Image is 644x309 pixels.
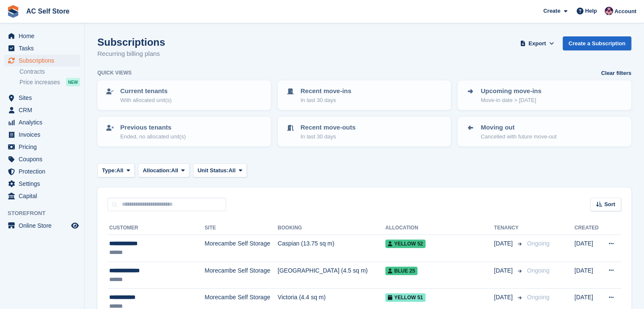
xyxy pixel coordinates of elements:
span: [DATE] [494,266,514,275]
td: [DATE] [575,235,602,262]
button: Export [519,36,556,50]
td: Caspian (13.75 sq m) [278,235,385,262]
span: Ongoing [527,294,550,301]
a: menu [4,42,80,54]
a: Previous tenants Ended, no allocated unit(s) [98,118,270,146]
a: AC Self Store [23,4,73,18]
button: Type: All [97,163,135,177]
span: All [229,166,236,175]
a: menu [4,178,80,190]
span: Analytics [19,116,69,128]
a: menu [4,166,80,177]
img: Ted Cox [605,7,613,15]
span: All [116,166,124,175]
span: Unit Status: [198,166,229,175]
p: Cancelled with future move-out [481,132,556,141]
a: Current tenants With allocated unit(s) [98,81,270,109]
span: [DATE] [494,293,514,302]
a: menu [4,92,80,104]
span: Ongoing [527,240,550,247]
div: NEW [66,78,80,86]
th: Booking [278,221,385,235]
th: Customer [108,221,205,235]
th: Allocation [385,221,494,235]
span: Yellow 51 [385,293,426,302]
a: menu [4,220,80,232]
th: Created [575,221,602,235]
a: Clear filters [601,69,631,77]
a: menu [4,55,80,66]
a: menu [4,129,80,141]
p: In last 30 days [301,132,356,141]
p: Upcoming move-ins [481,86,541,96]
a: Price increases NEW [19,77,80,87]
p: Moving out [481,123,556,132]
span: Sort [604,200,615,209]
a: menu [4,104,80,116]
p: Previous tenants [120,123,186,132]
img: stora-icon-8386f47178a22dfd0bd8f6a31ec36ba5ce8667c1dd55bd0f319d3a0aa187defe.svg [7,5,19,18]
a: Moving out Cancelled with future move-out [459,118,630,146]
td: [DATE] [575,262,602,289]
a: menu [4,190,80,202]
span: Sites [19,92,69,104]
h6: Quick views [97,69,132,77]
p: Recurring billing plans [97,49,165,59]
a: Recent move-outs In last 30 days [279,118,451,146]
span: Subscriptions [19,55,69,66]
span: Coupons [19,153,69,165]
p: Move-in date > [DATE] [481,96,541,105]
a: menu [4,153,80,165]
p: Recent move-ins [301,86,351,96]
span: Type: [102,166,116,175]
a: Recent move-ins In last 30 days [279,81,451,109]
span: Create [543,7,560,15]
a: Contracts [19,68,80,76]
span: Blue 25 [385,267,417,275]
a: menu [4,141,80,153]
span: Settings [19,178,69,190]
span: Help [585,7,597,15]
span: Online Store [19,220,69,232]
span: All [171,166,178,175]
span: Invoices [19,129,69,141]
span: Yellow 52 [385,240,426,248]
a: menu [4,116,80,128]
span: Price increases [19,78,60,86]
p: Ended, no allocated unit(s) [120,132,186,141]
span: Tasks [19,42,69,54]
span: Account [614,7,636,16]
a: Create a Subscription [563,36,631,50]
button: Allocation: All [138,163,190,177]
span: Capital [19,190,69,202]
span: Storefront [8,209,84,218]
p: Current tenants [120,86,171,96]
a: Upcoming move-ins Move-in date > [DATE] [459,81,630,109]
span: Home [19,30,69,42]
span: Ongoing [527,267,550,274]
span: Export [528,39,546,48]
h1: Subscriptions [97,36,165,48]
span: CRM [19,104,69,116]
span: Pricing [19,141,69,153]
td: Morecambe Self Storage [205,262,277,289]
button: Unit Status: All [193,163,247,177]
th: Site [205,221,277,235]
a: Preview store [70,221,80,231]
a: menu [4,30,80,42]
span: [DATE] [494,239,514,248]
td: Morecambe Self Storage [205,235,277,262]
p: With allocated unit(s) [120,96,171,105]
span: Allocation: [143,166,171,175]
p: In last 30 days [301,96,351,105]
th: Tenancy [494,221,524,235]
td: [GEOGRAPHIC_DATA] (4.5 sq m) [278,262,385,289]
p: Recent move-outs [301,123,356,132]
span: Protection [19,166,69,177]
